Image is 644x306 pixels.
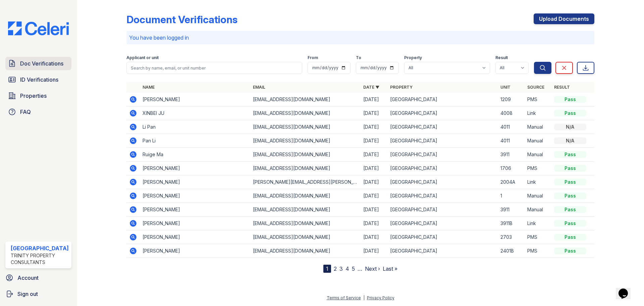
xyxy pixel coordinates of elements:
span: ID Verifications [20,76,58,84]
div: | [363,295,365,300]
td: XINBEI JU [140,106,250,120]
a: 3 [339,265,343,272]
a: Email [253,85,265,90]
td: [GEOGRAPHIC_DATA] [387,203,498,217]
a: Properties [5,89,71,102]
td: [EMAIL_ADDRESS][DOMAIN_NAME] [250,203,361,217]
a: Last » [383,265,397,272]
td: PMS [525,230,551,244]
a: Property [390,85,413,90]
td: [EMAIL_ADDRESS][DOMAIN_NAME] [250,148,361,162]
td: Link [525,217,551,230]
span: FAQ [20,108,31,116]
td: 2401B [498,244,525,258]
td: 1 [498,189,525,203]
div: Pass [554,220,586,227]
td: [EMAIL_ADDRESS][DOMAIN_NAME] [250,93,361,106]
div: N/A [554,124,586,130]
td: PMS [525,244,551,258]
td: Manual [525,189,551,203]
td: [DATE] [361,134,387,148]
td: [GEOGRAPHIC_DATA] [387,217,498,230]
td: [DATE] [361,203,387,217]
div: N/A [554,137,586,144]
td: Manual [525,134,551,148]
td: [GEOGRAPHIC_DATA] [387,230,498,244]
td: [PERSON_NAME] [140,244,250,258]
td: [EMAIL_ADDRESS][DOMAIN_NAME] [250,162,361,175]
td: [DATE] [361,120,387,134]
label: Property [404,55,422,60]
iframe: chat widget [616,279,637,299]
td: [PERSON_NAME][EMAIL_ADDRESS][PERSON_NAME][DOMAIN_NAME] [250,175,361,189]
a: Doc Verifications [5,57,71,70]
td: [GEOGRAPHIC_DATA] [387,106,498,120]
span: Doc Verifications [20,59,63,68]
div: Pass [554,248,586,254]
div: Pass [554,192,586,199]
input: Search by name, email, or unit number [126,62,302,74]
a: ID Verifications [5,73,71,86]
a: Unit [500,85,511,90]
td: 3911 [498,148,525,162]
td: [GEOGRAPHIC_DATA] [387,189,498,203]
td: 2004A [498,175,525,189]
a: 5 [352,265,355,272]
span: Sign out [17,290,38,298]
td: [GEOGRAPHIC_DATA] [387,120,498,134]
label: Result [495,55,508,60]
div: 1 [323,265,331,273]
div: Pass [554,151,586,158]
td: [GEOGRAPHIC_DATA] [387,162,498,175]
td: [DATE] [361,244,387,258]
td: [EMAIL_ADDRESS][DOMAIN_NAME] [250,189,361,203]
td: PMS [525,162,551,175]
td: Manual [525,148,551,162]
div: Trinity Property Consultants [11,252,69,266]
a: FAQ [5,105,71,119]
td: [EMAIL_ADDRESS][DOMAIN_NAME] [250,244,361,258]
div: Pass [554,96,586,103]
a: Account [3,271,74,285]
td: [PERSON_NAME] [140,203,250,217]
a: Name [143,85,155,90]
label: From [308,55,318,60]
td: PMS [525,93,551,106]
img: CE_Logo_Blue-a8612792a0a2168367f1c8372b55b34899dd931a85d93a1a3d3e32e68fde9ad4.png [3,21,74,35]
label: To [356,55,361,60]
a: 4 [345,265,349,272]
td: 4011 [498,134,525,148]
td: Li Pan [140,120,250,134]
span: Properties [20,92,47,100]
a: Upload Documents [534,13,594,24]
td: [DATE] [361,162,387,175]
a: Date ▼ [363,85,379,90]
a: Source [527,85,544,90]
a: Result [554,85,570,90]
a: 2 [334,265,337,272]
td: 1209 [498,93,525,106]
td: [EMAIL_ADDRESS][DOMAIN_NAME] [250,120,361,134]
a: Privacy Policy [367,295,394,300]
span: … [358,265,362,273]
td: [DATE] [361,189,387,203]
td: 1706 [498,162,525,175]
div: Pass [554,206,586,213]
td: 3911 [498,203,525,217]
a: Next › [365,265,380,272]
td: Manual [525,203,551,217]
td: [DATE] [361,93,387,106]
td: [DATE] [361,230,387,244]
td: [PERSON_NAME] [140,230,250,244]
td: 4008 [498,106,525,120]
div: Pass [554,165,586,172]
td: [PERSON_NAME] [140,162,250,175]
td: [GEOGRAPHIC_DATA] [387,93,498,106]
div: Pass [554,234,586,241]
td: [DATE] [361,106,387,120]
td: Manual [525,120,551,134]
p: You have been logged in [129,34,592,42]
a: Sign out [3,287,74,301]
td: [GEOGRAPHIC_DATA] [387,175,498,189]
td: [PERSON_NAME] [140,217,250,230]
